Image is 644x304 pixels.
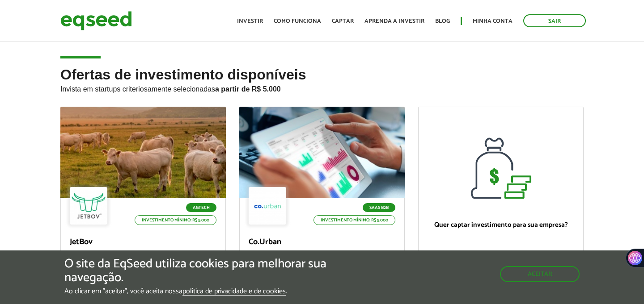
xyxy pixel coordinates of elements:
[435,18,450,24] a: Blog
[186,203,216,212] p: Agtech
[363,203,395,212] p: SaaS B2B
[70,237,216,247] p: JetBov
[314,215,395,225] p: Investimento mínimo: R$ 5.000
[473,18,513,24] a: Minha conta
[60,9,132,33] img: EqSeed
[215,85,281,93] strong: a partir de R$ 5.000
[428,221,574,229] p: Quer captar investimento para sua empresa?
[135,215,216,225] p: Investimento mínimo: R$ 5.000
[64,287,373,296] p: Ao clicar em "aceitar", você aceita nossa .
[64,257,373,285] h5: O site da EqSeed utiliza cookies para melhorar sua navegação.
[249,237,395,247] p: Co.Urban
[60,67,584,107] h2: Ofertas de investimento disponíveis
[60,83,584,93] p: Invista em startups criteriosamente selecionadas
[523,14,586,27] a: Sair
[332,18,354,24] a: Captar
[500,266,580,282] button: Aceitar
[182,288,286,296] a: política de privacidade e de cookies
[364,18,424,24] a: Aprenda a investir
[237,18,263,24] a: Investir
[274,18,321,24] a: Como funciona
